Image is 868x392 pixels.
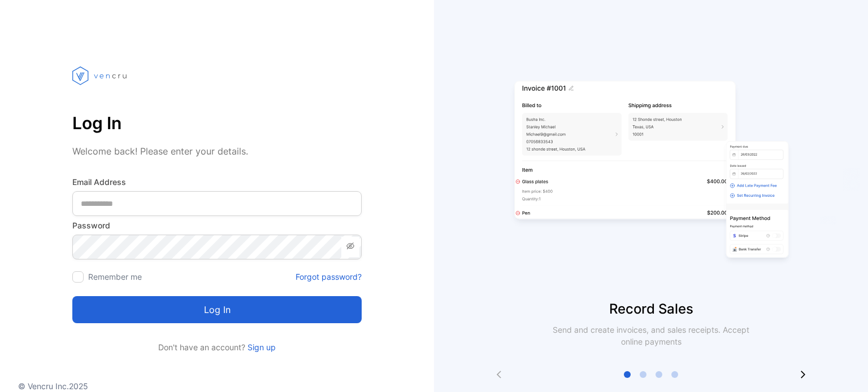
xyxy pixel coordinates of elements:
[72,144,362,158] p: Welcome back! Please enter your details.
[72,45,129,106] img: vencru logo
[72,296,362,323] button: Log in
[542,324,759,347] p: Send and create invoices, and sales receipts. Accept online payments
[434,299,868,319] p: Record Sales
[72,109,362,136] p: Log In
[72,341,362,353] p: Don't have an account?
[510,45,792,299] img: slider image
[72,219,362,231] label: Password
[72,176,362,188] label: Email Address
[245,342,276,352] a: Sign up
[88,272,142,281] label: Remember me
[296,271,362,283] a: Forgot password?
